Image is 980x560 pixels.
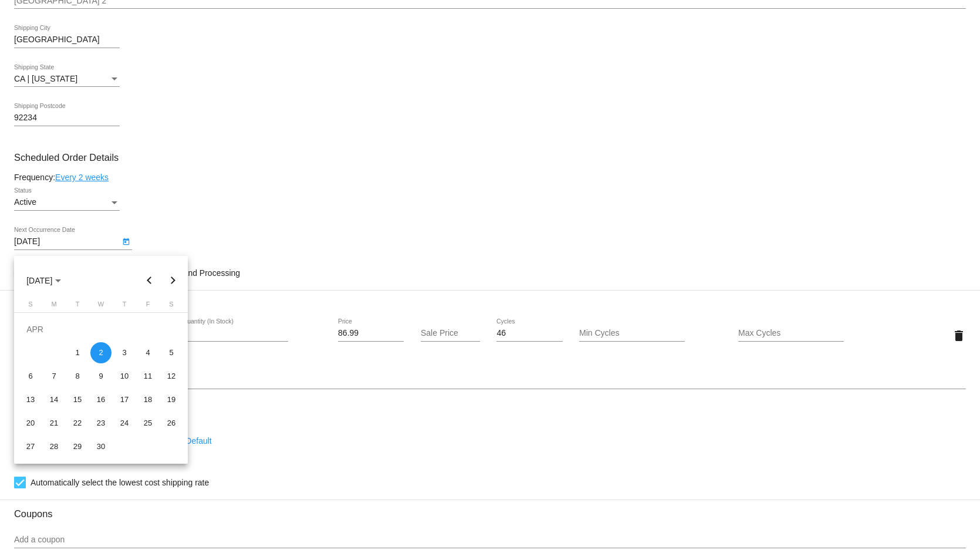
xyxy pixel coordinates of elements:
[161,389,182,410] div: 19
[160,388,183,411] td: April 19, 2025
[114,389,135,410] div: 17
[136,388,160,411] td: April 18, 2025
[89,365,113,388] td: April 9, 2025
[66,341,89,365] td: April 1, 2025
[19,318,183,341] td: APR
[160,411,183,435] td: April 26, 2025
[42,388,66,411] td: April 14, 2025
[113,365,136,388] td: April 10, 2025
[67,389,88,410] div: 15
[66,435,89,458] td: April 29, 2025
[137,413,158,434] div: 25
[67,413,88,434] div: 22
[20,389,41,410] div: 13
[42,365,66,388] td: April 7, 2025
[42,435,66,458] td: April 28, 2025
[138,269,161,292] button: Previous month
[114,366,135,387] div: 10
[66,388,89,411] td: April 15, 2025
[42,301,66,312] th: Monday
[89,301,113,312] th: Wednesday
[43,413,65,434] div: 21
[66,365,89,388] td: April 8, 2025
[136,341,160,365] td: April 4, 2025
[113,388,136,411] td: April 17, 2025
[19,365,42,388] td: April 6, 2025
[161,342,182,363] div: 5
[20,413,41,434] div: 20
[136,365,160,388] td: April 11, 2025
[90,436,111,457] div: 30
[43,389,65,410] div: 14
[114,342,135,363] div: 3
[90,366,111,387] div: 9
[26,276,61,285] span: [DATE]
[66,411,89,435] td: April 22, 2025
[90,342,111,363] div: 2
[160,365,183,388] td: April 12, 2025
[161,366,182,387] div: 12
[67,366,88,387] div: 8
[160,301,183,312] th: Saturday
[20,366,41,387] div: 6
[90,389,111,410] div: 16
[17,269,70,292] button: Choose month and year
[89,341,113,365] td: April 2, 2025
[43,436,65,457] div: 28
[66,301,89,312] th: Tuesday
[160,341,183,365] td: April 5, 2025
[113,411,136,435] td: April 24, 2025
[137,389,158,410] div: 18
[42,411,66,435] td: April 21, 2025
[20,436,41,457] div: 27
[136,301,160,312] th: Friday
[136,411,160,435] td: April 25, 2025
[89,435,113,458] td: April 30, 2025
[19,411,42,435] td: April 20, 2025
[90,413,111,434] div: 23
[67,342,88,363] div: 1
[89,411,113,435] td: April 23, 2025
[19,301,42,312] th: Sunday
[161,413,182,434] div: 26
[89,388,113,411] td: April 16, 2025
[67,436,88,457] div: 29
[43,366,65,387] div: 7
[137,342,158,363] div: 4
[113,341,136,365] td: April 3, 2025
[114,413,135,434] div: 24
[19,435,42,458] td: April 27, 2025
[161,269,185,292] button: Next month
[113,301,136,312] th: Thursday
[19,388,42,411] td: April 13, 2025
[137,366,158,387] div: 11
